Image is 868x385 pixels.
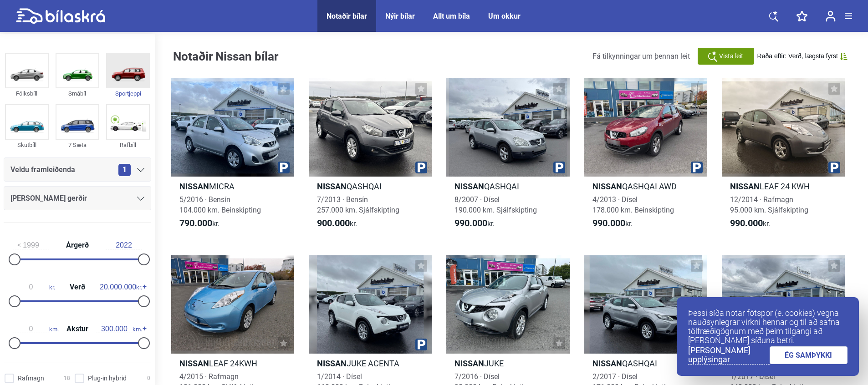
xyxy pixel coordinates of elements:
h2: QASHQAI [446,181,569,192]
span: km. [96,325,142,333]
b: Nissan [454,359,484,368]
h2: MICRA [171,181,294,192]
b: 790.000 [179,218,212,228]
a: NissanQASHQAI8/2007 · Dísel190.000 km. Sjálfskipting990.000kr. [446,78,569,237]
b: Nissan [730,182,760,191]
span: 5/2016 · Bensín 104.000 km. Beinskipting [179,195,261,214]
b: 990.000 [730,218,763,228]
div: Fólksbíll [5,88,49,99]
b: Nissan [592,359,622,368]
h2: QASHQAI [309,181,432,192]
h2: JUKE ACENTA [309,358,432,369]
div: Sportjeppi [106,88,150,99]
a: NissanLEAF 24 KWH12/2014 · Rafmagn95.000 km. Sjálfskipting990.000kr. [722,78,845,237]
span: kr. [730,218,770,229]
a: Nýir bílar [385,12,415,20]
a: Notaðir bílar [327,12,367,20]
span: 7/2013 · Bensín 257.000 km. Sjálfskipting [317,195,399,214]
h2: QASHQAI [584,358,707,369]
span: 18 [64,374,70,383]
img: parking.png [278,162,290,173]
h2: LEAF 24 KWH [722,181,845,192]
a: NissanMICRA5/2016 · Bensín104.000 km. Beinskipting790.000kr. [171,78,294,237]
span: Veldu framleiðenda [10,163,75,176]
b: Nissan [317,182,347,191]
a: Allt um bíla [433,12,470,20]
h2: QASHQAI AWD [584,181,707,192]
b: Nissan [179,182,209,191]
a: NissanQASHQAI AWD4/2013 · Dísel178.000 km. Beinskipting990.000kr. [584,78,707,237]
div: Smábíl [56,88,99,99]
b: Nissan [317,359,347,368]
span: [PERSON_NAME] gerðir [10,192,87,205]
p: Þessi síða notar fótspor (e. cookies) vegna nauðsynlegrar virkni hennar og til að safna tölfræðig... [688,309,848,345]
img: user-login.svg [826,10,836,22]
span: km. [13,325,59,333]
img: parking.png [828,162,840,173]
h1: Notaðir Nissan bílar [173,51,290,62]
span: Rafmagn [18,374,44,383]
a: [PERSON_NAME] upplýsingar [688,346,770,365]
button: Raða eftir: Verð, lægsta fyrst [757,52,848,60]
div: 7 Sæta [56,140,99,150]
span: 8/2007 · Dísel 190.000 km. Sjálfskipting [454,195,537,214]
b: Nissan [179,359,209,368]
span: kr. [13,283,55,291]
b: 990.000 [454,218,487,228]
span: Akstur [64,325,91,333]
a: ÉG SAMÞYKKI [770,346,848,364]
img: parking.png [553,162,565,173]
span: Árgerð [64,242,91,249]
span: kr. [100,283,142,291]
span: Raða eftir: Verð, lægsta fyrst [757,52,838,60]
b: 900.000 [317,218,350,228]
b: Nissan [592,182,622,191]
h2: LEAF 24KWH [171,358,294,369]
img: parking.png [691,162,703,173]
span: Plug-in hybrid [88,374,127,383]
span: kr. [592,218,633,229]
span: Vista leit [719,51,743,61]
div: Rafbíll [106,140,150,150]
span: 4/2013 · Dísel 178.000 km. Beinskipting [592,195,674,214]
span: Verð [67,284,87,291]
span: Fá tilkynningar um þennan leit [592,52,690,61]
b: Nissan [454,182,484,191]
b: 990.000 [592,218,625,228]
a: NissanQASHQAI7/2013 · Bensín257.000 km. Sjálfskipting900.000kr. [309,78,432,237]
a: Um okkur [488,12,521,20]
span: kr. [179,218,220,229]
img: parking.png [415,162,427,173]
span: 12/2014 · Rafmagn 95.000 km. Sjálfskipting [730,195,808,214]
span: 1 [118,164,131,176]
span: 0 [147,374,150,383]
span: kr. [454,218,495,229]
img: parking.png [415,339,427,350]
div: Skutbíll [5,140,49,150]
span: kr. [317,218,357,229]
h2: JUKE [446,358,569,369]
